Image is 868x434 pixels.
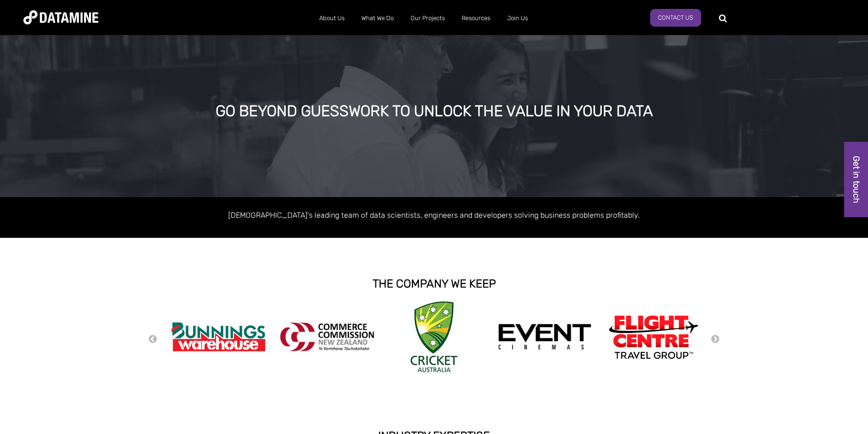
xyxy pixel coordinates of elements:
[373,277,496,290] strong: THE COMPANY WE KEEP
[499,6,536,30] a: Join Us
[311,6,353,30] a: About Us
[353,6,402,30] a: What We Do
[650,9,701,27] a: Contact Us
[148,334,157,345] button: Previous
[411,302,457,372] img: Cricket Australia
[606,313,700,361] img: Flight Centre
[23,10,98,24] img: Datamine
[453,6,499,30] a: Resources
[498,324,591,351] img: event cinemas
[99,103,769,120] div: GO BEYOND GUESSWORK TO UNLOCK THE VALUE IN YOUR DATA
[402,6,453,30] a: Our Projects
[711,334,720,345] button: Next
[172,319,265,354] img: Bunnings Warehouse
[280,323,374,351] img: commercecommission
[167,209,701,221] p: [DEMOGRAPHIC_DATA]'s leading team of data scientists, engineers and developers solving business p...
[844,142,868,217] a: Get in touch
